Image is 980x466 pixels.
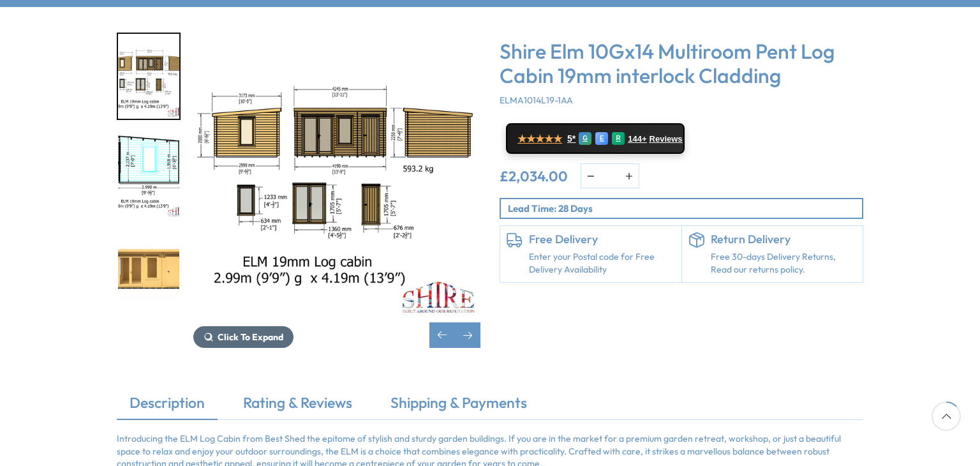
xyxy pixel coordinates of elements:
div: G [579,132,591,145]
p: Lead Time: 28 Days [508,202,862,215]
img: Elm2990x419010x1419mmINTERNAL_73884a29-39f5-4401-a4ce-6bfe5771e468_200x200.jpg [118,134,179,219]
div: 4 / 11 [193,33,480,348]
p: Free 30-days Delivery Returns, Read our returns policy. [711,251,857,276]
h6: Return Delivery [711,232,857,246]
img: Elm2990x419010x1419mm000_49d0d2be-168a-4499-8a58-6ccd1b46175e_200x200.jpg [118,234,179,319]
div: Next slide [455,322,480,348]
span: Click To Expand [218,331,283,343]
div: 5 / 11 [117,133,181,220]
a: ★★★★★ 5* G E R 144+ Reviews [506,123,685,154]
img: Shire Elm 10Gx14 Multiroom Pent Log Cabin 19mm interlock Cladding - Best Shed [193,33,480,320]
h3: Shire Elm 10Gx14 Multiroom Pent Log Cabin 19mm interlock Cladding [500,39,863,88]
ins: £2,034.00 [500,169,568,183]
span: ★★★★★ [517,133,562,145]
span: Reviews [650,134,683,144]
button: Click To Expand [193,326,293,348]
h6: Free Delivery [529,232,675,246]
div: 4 / 11 [117,33,181,120]
a: Shipping & Payments [378,393,540,419]
img: Elm2990x419010x1419mmLINEmmft_59409f84-a109-4da0-a45f-f5b350dde037_200x200.jpg [118,34,179,119]
a: Rating & Reviews [230,393,365,419]
a: Enter your Postal code for Free Delivery Availability [529,251,675,276]
div: R [612,132,625,145]
span: 144+ [628,134,646,144]
div: 6 / 11 [117,232,181,320]
div: E [595,132,608,145]
a: Description [117,393,218,419]
div: Previous slide [429,322,455,348]
span: ELMA1014L19-1AA [500,94,573,106]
